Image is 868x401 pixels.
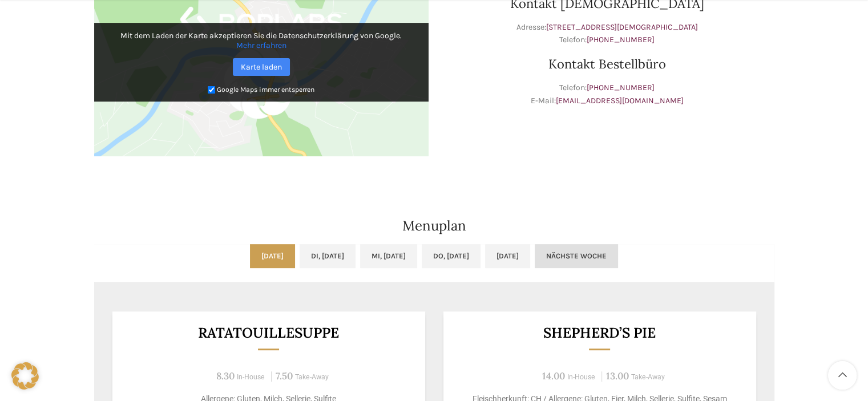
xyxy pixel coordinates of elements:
[295,373,329,381] span: Take-Away
[457,326,742,340] h3: Shepherd’s Pie
[485,244,530,268] a: [DATE]
[587,83,655,92] a: [PHONE_NUMBER]
[535,244,618,268] a: Nächste Woche
[208,86,215,94] input: Google Maps immer entsperren
[126,326,411,340] h3: Ratatouillesuppe
[546,22,698,32] a: [STREET_ADDRESS][DEMOGRAPHIC_DATA]
[567,373,595,381] span: In-House
[631,373,665,381] span: Take-Away
[237,373,265,381] span: In-House
[276,370,293,382] span: 7.50
[233,58,290,76] a: Karte laden
[236,40,286,50] a: Mehr erfahren
[587,35,655,44] a: [PHONE_NUMBER]
[216,370,235,382] span: 8.30
[440,58,774,70] h3: Kontakt Bestellbüro
[94,219,774,233] h2: Menuplan
[440,82,774,107] p: Telefon: E-Mail:
[828,361,857,390] a: Scroll to top button
[217,86,314,94] small: Google Maps immer entsperren
[542,370,565,382] span: 14.00
[300,244,356,268] a: Di, [DATE]
[250,244,295,268] a: [DATE]
[606,370,629,382] span: 13.00
[556,96,684,106] a: [EMAIL_ADDRESS][DOMAIN_NAME]
[102,31,421,50] p: Mit dem Laden der Karte akzeptieren Sie die Datenschutzerklärung von Google.
[422,244,481,268] a: Do, [DATE]
[360,244,417,268] a: Mi, [DATE]
[440,21,774,47] p: Adresse: Telefon:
